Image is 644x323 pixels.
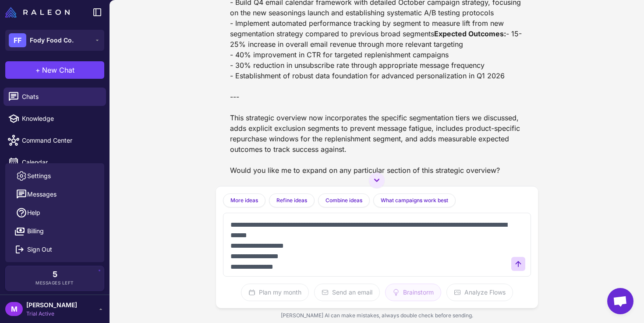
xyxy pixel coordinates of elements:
a: Help [9,204,101,222]
span: Combine ideas [326,197,362,204]
span: + [35,65,40,75]
span: Help [27,208,40,218]
a: Open chat [607,288,633,314]
span: Sign Out [27,245,52,254]
span: Billing [27,226,44,236]
span: More ideas [230,197,258,204]
span: Calendar [22,158,99,167]
span: Refine ideas [276,197,307,204]
a: Command Center [4,131,106,150]
button: Analyze Flows [446,284,513,301]
img: Raleon Logo [5,7,70,18]
span: New Chat [42,65,74,75]
span: Chats [22,92,99,102]
strong: Expected Outcomes: [434,29,506,38]
button: Messages [9,185,101,204]
div: [PERSON_NAME] AI can make mistakes, always double check before sending. [216,308,538,323]
a: Chats [4,88,106,106]
button: Refine ideas [269,193,315,207]
span: Messages [27,190,57,199]
span: Trial Active [26,310,77,318]
span: Messages Left [35,280,74,286]
a: Knowledge [4,109,106,128]
button: Brainstorm [385,284,441,301]
button: What campaigns work best [373,193,456,207]
div: FF [9,33,26,47]
span: [PERSON_NAME] [26,300,77,310]
button: Combine ideas [318,193,370,207]
button: Send an email [314,284,380,301]
button: +New Chat [5,61,104,79]
button: FFFody Food Co. [5,30,104,51]
span: Command Center [22,136,99,145]
span: Settings [27,171,51,181]
span: Knowledge [22,114,99,123]
div: M [5,302,23,316]
span: Fody Food Co. [30,35,74,45]
button: Sign Out [9,240,101,259]
button: Plan my month [241,284,309,301]
button: More ideas [223,193,265,207]
a: Calendar [4,153,106,172]
span: 5 [53,270,57,278]
span: What campaigns work best [381,197,448,204]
